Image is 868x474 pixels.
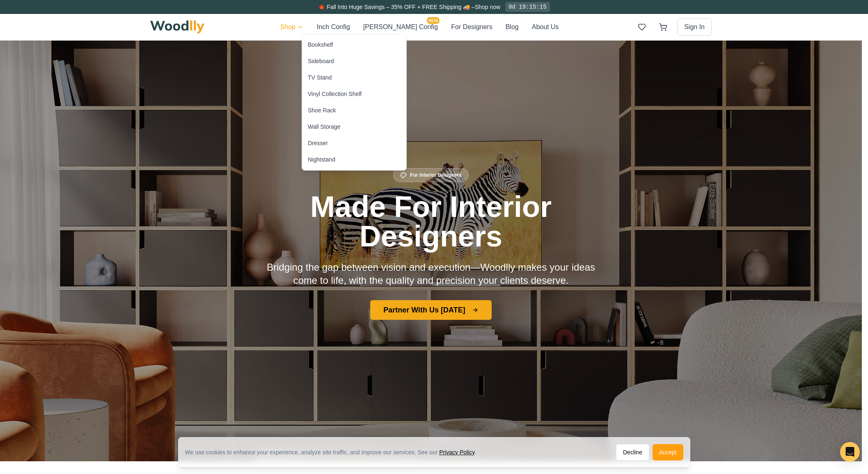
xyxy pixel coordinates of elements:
[308,123,341,131] div: Wall Storage
[308,73,332,82] div: TV Stand
[308,41,333,49] div: Bookshelf
[308,90,362,98] div: Vinyl Collection Shelf
[302,34,407,171] div: Shop
[308,139,328,147] div: Dresser
[308,106,336,114] div: Shoe Rack
[308,155,335,164] div: Nightstand
[308,57,334,65] div: Sideboard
